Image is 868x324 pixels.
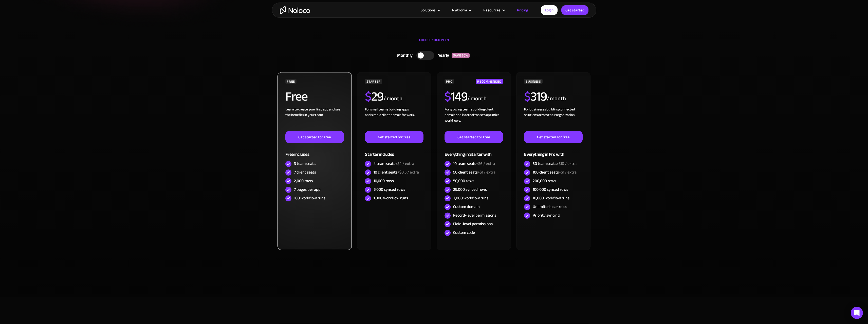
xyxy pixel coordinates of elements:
[559,168,577,176] span: +$1 / extra
[453,213,496,218] div: Record-level permissions
[395,160,414,167] span: +$4 / extra
[374,187,405,192] div: 5,000 synced rows
[294,161,316,166] div: 3 team seats
[365,79,382,84] div: STARTER
[524,79,542,84] div: BUSINESS
[478,168,495,176] span: +$1 / extra
[391,52,416,59] div: Monthly
[524,143,582,160] div: Everything in Pro with
[533,187,568,192] div: 100,000 synced rows
[285,79,297,84] div: FREE
[524,90,547,103] h2: 319
[365,107,423,131] div: For small teams building apps and simple client portals for work. ‍
[453,221,493,227] div: Field-level permissions
[476,79,503,84] div: RECOMMENDED
[453,230,475,235] div: Custom code
[557,160,577,167] span: +$10 / extra
[533,204,567,209] div: Unlimited user roles
[414,7,446,13] div: Solutions
[453,195,488,201] div: 3,000 workflow runs
[421,7,436,13] div: Solutions
[453,169,495,175] div: 50 client seats
[467,95,486,103] div: / month
[365,90,383,103] h2: 29
[445,143,503,160] div: Everything in Starter with
[533,169,577,175] div: 100 client seats
[294,169,316,175] div: 7 client seats
[547,95,566,103] div: / month
[524,85,530,108] span: $
[452,53,470,58] div: SAVE 20%
[285,107,344,131] div: Learn to create your first app and see the benefits in your team ‍
[365,131,423,143] a: Get started for free
[294,187,321,192] div: 7 pages per app
[446,7,477,13] div: Platform
[397,168,419,176] span: +$0.5 / extra
[453,204,480,209] div: Custom domain
[561,5,588,15] a: Get started
[452,7,467,13] div: Platform
[294,195,325,201] div: 100 workflow runs
[453,161,495,166] div: 10 team seats
[374,161,414,166] div: 4 team seats
[445,131,503,143] a: Get started for free
[541,5,558,15] a: Login
[524,131,582,143] a: Get started for free
[445,107,503,131] div: For growing teams building client portals and internal tools to optimize workflows.
[533,195,569,201] div: 10,000 workflow runs
[374,195,408,201] div: 1,000 workflow runs
[280,6,310,14] a: home
[533,178,556,184] div: 200,000 rows
[445,85,451,108] span: $
[374,178,394,184] div: 10,000 rows
[383,95,402,103] div: / month
[524,107,582,131] div: For businesses building connected solutions across their organization. ‍
[453,178,474,184] div: 50,000 rows
[476,160,495,167] span: +$6 / extra
[511,7,534,13] a: Pricing
[445,79,454,84] div: PRO
[285,131,344,143] a: Get started for free
[445,90,467,103] h2: 149
[285,90,307,103] h2: Free
[851,307,863,319] div: Open Intercom Messenger
[277,36,591,49] div: CHOOSE YOUR PLAN
[533,161,577,166] div: 30 team seats
[365,143,423,160] div: Starter includes
[477,7,511,13] div: Resources
[294,178,313,184] div: 2,000 rows
[434,52,452,59] div: Yearly
[533,213,560,218] div: Priority syncing
[453,187,487,192] div: 25,000 synced rows
[365,85,371,108] span: $
[483,7,501,13] div: Resources
[374,169,419,175] div: 10 client seats
[285,143,344,160] div: Free includes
